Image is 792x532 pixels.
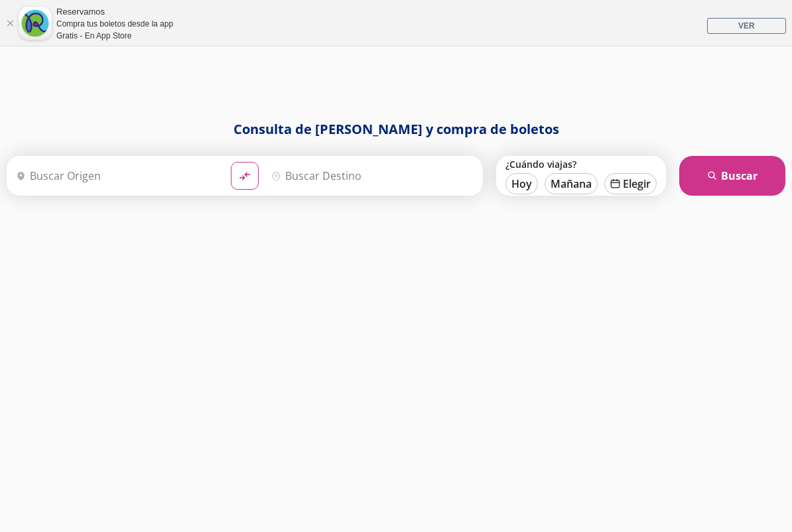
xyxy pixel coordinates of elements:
a: Cerrar [6,19,14,27]
div: Compra tus boletos desde la app [56,18,173,30]
span: VER [738,21,755,31]
input: Buscar Origen [11,159,220,192]
button: Elegir [604,173,657,194]
h1: Consulta de [PERSON_NAME] y compra de boletos [7,119,785,139]
input: Buscar Destino [266,159,476,192]
button: Buscar [679,156,785,196]
div: Reservamos [56,5,173,19]
a: VER [707,18,786,34]
label: ¿Cuándo viajas? [505,158,657,170]
button: Hoy [505,173,538,194]
div: Gratis - En App Store [56,30,173,42]
button: Mañana [545,173,598,194]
